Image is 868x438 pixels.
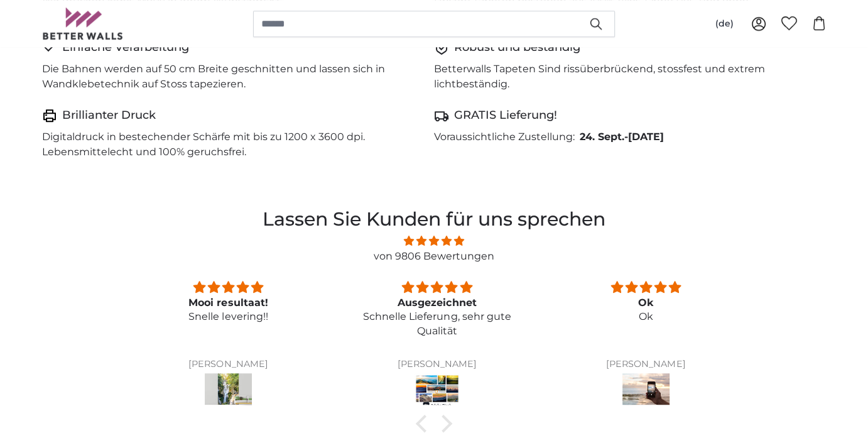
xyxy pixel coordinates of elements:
[42,8,124,40] img: Betterwalls
[139,296,317,310] div: Mooi resultaat!
[556,296,735,310] div: Ok
[348,359,526,370] div: [PERSON_NAME]
[42,129,424,160] p: Digitaldruck in bestechender Schärfe mit bis zu 1200 x 3600 dpi. Lebensmittelecht und 100% geruch...
[454,107,557,124] h4: GRATIS Lieferung!
[139,279,317,296] div: 5 stars
[62,107,156,124] h4: Brillianter Druck
[348,310,526,338] p: Schnelle Lieferung, sehr gute Qualität
[580,131,664,143] b: -
[205,373,252,408] img: Fototapete Berauschter Wasserfall
[414,373,461,408] img: Stockfoto
[121,233,747,249] span: 4.81 stars
[121,205,747,233] h2: Lassen Sie Kunden für uns sprechen
[580,131,624,143] span: 24. Sept.
[705,13,744,35] button: (de)
[556,359,735,370] div: [PERSON_NAME]
[42,62,424,92] p: Die Bahnen werden auf 50 cm Breite geschnitten und lassen sich in Wandklebetechnik auf Stoss tape...
[434,129,575,145] p: Voraussichtliche Zustellung:
[348,279,526,296] div: 5 stars
[628,131,664,143] span: [DATE]
[556,279,735,296] div: 5 stars
[374,250,494,262] a: von 9806 Bewertungen
[139,310,317,324] p: Snelle levering!!
[348,296,526,310] div: Ausgezeichnet
[622,373,670,408] img: Eigenes Foto als Tapete
[434,62,816,92] p: Betterwalls Tapeten Sind rissüberbrückend, stossfest und extrem lichtbeständig.
[454,39,580,57] h4: Robust und beständig
[556,310,735,324] p: Ok
[62,39,189,57] h4: Einfache Verarbeitung
[139,359,317,370] div: [PERSON_NAME]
